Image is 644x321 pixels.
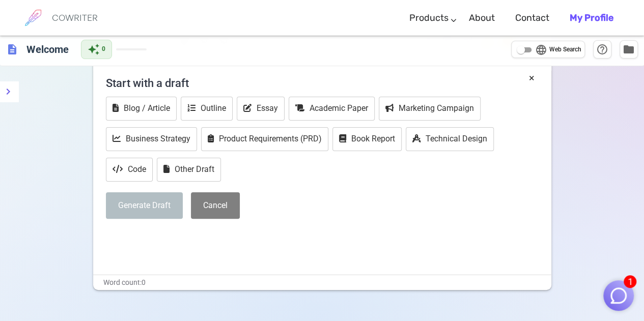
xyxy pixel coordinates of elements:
h6: COWRITER [52,13,98,22]
button: Manage Documents [620,40,638,59]
button: Product Requirements (PRD) [201,127,328,151]
button: Marketing Campaign [379,97,481,121]
button: Book Report [332,127,402,151]
h6: Click to edit title [22,39,73,60]
button: Technical Design [406,127,494,151]
a: Contact [515,3,549,33]
button: Generate Draft [106,192,183,219]
span: 1 [624,275,636,288]
button: Other Draft [157,158,221,182]
button: Help & Shortcuts [593,40,611,59]
button: Academic Paper [289,97,375,121]
button: Business Strategy [106,127,197,151]
button: Cancel [191,192,240,219]
h4: Start with a draft [106,71,539,95]
b: My Profile [570,12,613,23]
span: auto_awesome [88,43,100,55]
button: Outline [181,97,233,121]
a: Products [409,3,449,33]
span: help_outline [596,43,608,55]
img: brand logo [20,5,46,31]
button: Code [106,158,153,182]
span: description [6,43,18,55]
div: Word count: 0 [93,275,551,290]
button: Blog / Article [106,97,177,121]
span: Web Search [549,45,581,55]
button: 1 [603,280,634,311]
span: folder [623,43,635,55]
img: Close chat [609,286,628,305]
a: About [469,3,495,33]
span: language [535,44,547,56]
span: 0 [102,44,105,54]
button: Essay [237,97,285,121]
button: × [529,71,535,85]
a: My Profile [570,3,613,33]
